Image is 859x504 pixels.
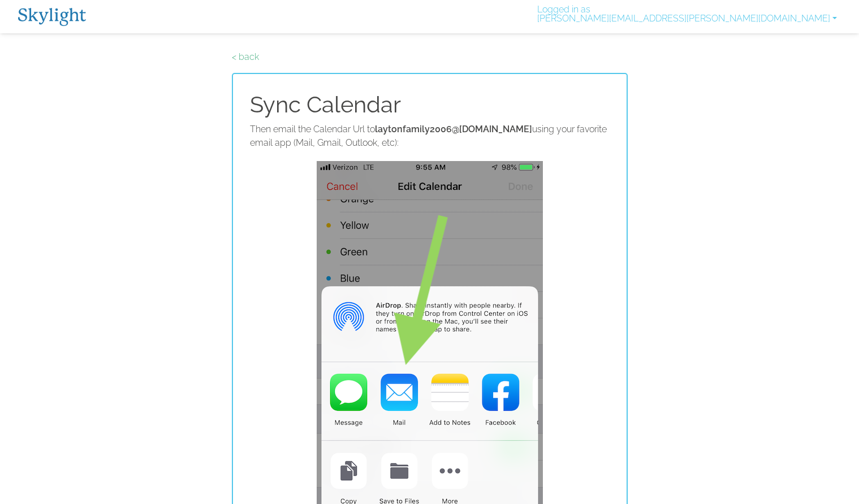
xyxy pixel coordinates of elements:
[250,91,610,118] h1: Sync Calendar
[232,51,259,62] a: < back
[18,8,86,26] img: Skylight
[250,123,610,150] p: Then email the Calendar Url to using your favorite email app (Mail, Gmail, Outlook, etc):
[533,5,841,28] a: Logged in as[PERSON_NAME][EMAIL_ADDRESS][PERSON_NAME][DOMAIN_NAME]
[375,124,532,134] b: laytonfamily2006 @[DOMAIN_NAME]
